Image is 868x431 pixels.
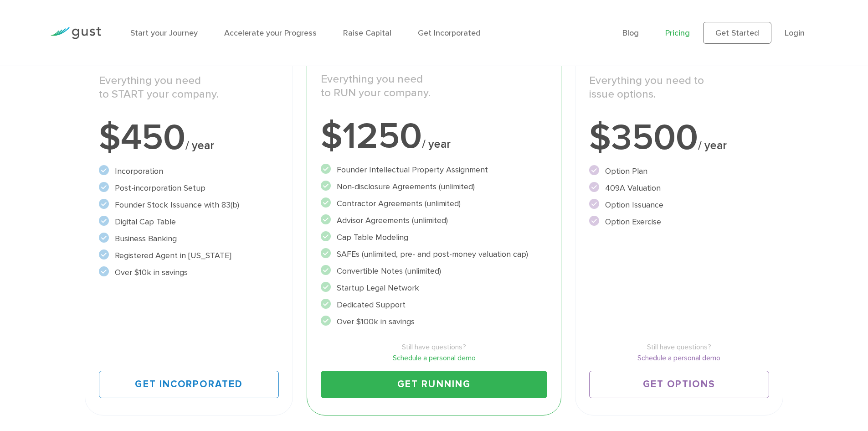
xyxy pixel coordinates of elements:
[321,118,547,155] div: $1250
[589,165,769,177] li: Option Plan
[99,216,279,228] li: Digital Cap Table
[99,233,279,245] li: Business Banking
[418,28,481,38] a: Get Incorporated
[321,248,547,260] li: SAFEs (unlimited, pre- and post-money valuation cap)
[589,371,769,398] a: Get Options
[321,371,547,398] a: Get Running
[589,119,769,156] div: $3500
[589,182,769,194] li: 409A Valuation
[99,266,279,279] li: Over $10k in savings
[99,165,279,177] li: Incorporation
[589,353,769,363] a: Schedule a personal demo
[321,197,547,210] li: Contractor Agreements (unlimited)
[99,249,279,262] li: Registered Agent in [US_STATE]
[589,74,769,101] p: Everything you need to issue options.
[99,371,279,398] a: Get Incorporated
[99,199,279,211] li: Founder Stock Issuance with 83(b)
[321,353,547,363] a: Schedule a personal demo
[321,342,547,353] span: Still have questions?
[622,28,639,38] a: Blog
[321,316,547,328] li: Over $100k in savings
[99,119,279,156] div: $450
[321,73,547,100] p: Everything you need to RUN your company.
[99,74,279,101] p: Everything you need to START your company.
[321,231,547,244] li: Cap Table Modeling
[589,199,769,211] li: Option Issuance
[321,164,547,176] li: Founder Intellectual Property Assignment
[321,282,547,294] li: Startup Legal Network
[321,181,547,193] li: Non-disclosure Agreements (unlimited)
[422,137,451,151] span: / year
[50,27,101,39] img: Gust Logo
[703,22,771,44] a: Get Started
[99,182,279,194] li: Post-incorporation Setup
[130,28,198,38] a: Start your Journey
[321,265,547,277] li: Convertible Notes (unlimited)
[589,216,769,228] li: Option Exercise
[343,28,391,38] a: Raise Capital
[698,139,727,152] span: / year
[785,28,805,38] a: Login
[665,28,690,38] a: Pricing
[321,214,547,227] li: Advisor Agreements (unlimited)
[321,299,547,311] li: Dedicated Support
[589,342,769,353] span: Still have questions?
[185,139,214,152] span: / year
[224,28,317,38] a: Accelerate your Progress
